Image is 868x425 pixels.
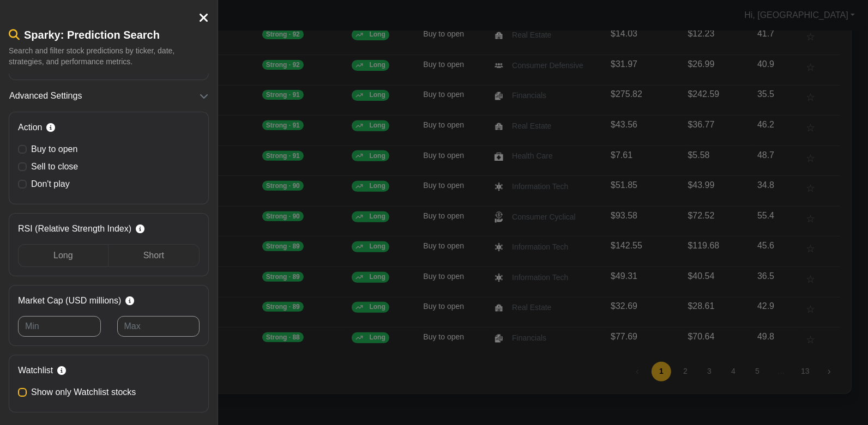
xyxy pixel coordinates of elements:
span: RSI (Relative Strength Index) [18,222,131,235]
p: Search and filter stock predictions by ticker, date, strategies, and performance metrics. [9,46,209,67]
button: Advanced Settings [9,89,209,103]
input: Max [117,316,200,337]
span: Market Cap (USD millions) [18,294,121,307]
div: Short [108,244,200,267]
label: Buy to open [31,143,77,156]
div: Long [18,244,108,267]
label: Sell to close [31,160,78,173]
label: Don't play [31,178,70,191]
span: Short [143,251,164,260]
span: Advanced Settings [9,89,82,102]
span: Long [53,251,73,260]
span: Action [18,121,42,134]
input: Min [18,316,101,337]
h5: Sparky: Prediction Search [9,28,209,41]
span: Watchlist [18,364,53,377]
label: Show only Watchlist stocks [31,386,136,399]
